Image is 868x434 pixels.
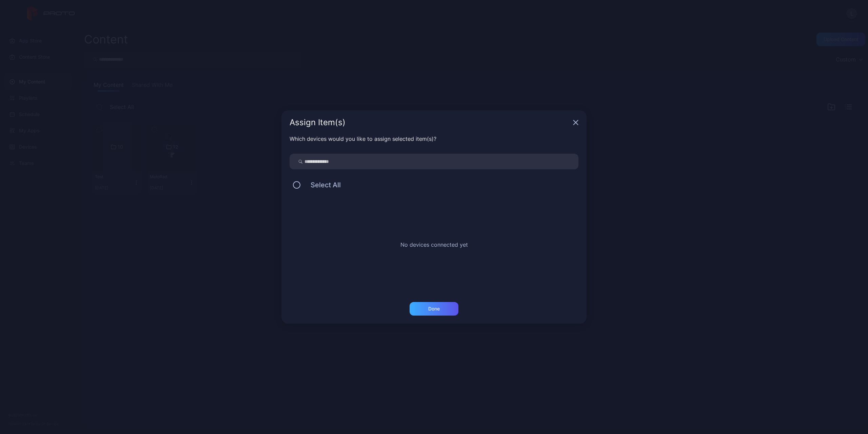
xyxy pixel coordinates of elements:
button: Done [410,302,458,316]
p: No devices connected yet [400,241,468,249]
span: Select All [304,181,341,189]
div: Which devices would you like to assign selected item(s)? [290,135,578,143]
div: Done [428,306,440,312]
div: Assign Item(s) [290,118,570,127]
